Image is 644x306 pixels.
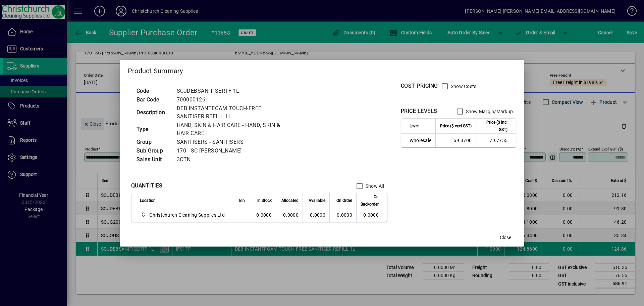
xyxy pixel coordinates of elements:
[173,155,296,164] td: 3CTN
[276,208,303,222] td: 0.0000
[173,138,296,146] td: SANITISERS - SANITISERS
[239,197,245,204] span: Bin
[495,232,516,244] button: Close
[364,183,384,189] label: Show All
[133,104,173,121] td: Description
[131,182,163,190] div: QUANTITIES
[257,197,272,204] span: In Stock
[449,83,477,90] label: Show Costs
[140,211,227,219] span: Christchurch Cleaning Supplies Ltd
[133,138,173,146] td: Group
[476,134,516,147] td: 79.7755
[440,122,472,130] span: Price ($ excl GST)
[133,146,173,155] td: Sub Group
[337,212,352,218] span: 0.0000
[140,197,156,204] span: Location
[480,119,507,133] span: Price ($ incl GST)
[133,87,173,95] td: Code
[401,82,438,90] div: COST PRICING
[401,107,437,115] div: PRICE LEVELS
[281,197,299,204] span: Allocated
[149,212,225,218] span: Christchurch Cleaning Supplies Ltd
[361,193,379,208] span: On Backorder
[249,208,276,222] td: 0.0000
[120,60,524,79] h2: Product Summary
[133,121,173,138] td: Type
[173,121,296,138] td: HAND, SKIN & HAIR CARE - HAND, SKIN & HAIR CARE
[133,155,173,164] td: Sales Unit
[435,134,476,147] td: 69.3700
[336,197,352,204] span: On Order
[465,108,513,115] label: Show Margin/Markup
[133,95,173,104] td: Bar Code
[356,208,387,222] td: 0.0000
[173,87,296,95] td: SCJDEBSANITISERTF 1L
[500,234,511,241] span: Close
[303,208,329,222] td: 0.0000
[410,122,419,130] span: Level
[173,146,296,155] td: 170 - SC [PERSON_NAME]
[173,104,296,121] td: DEB INSTANTFOAM TOUCH-FREE SANITISER REFILL 1L
[309,197,325,204] span: Available
[173,95,296,104] td: 7000001261
[410,137,431,144] span: Wholesale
